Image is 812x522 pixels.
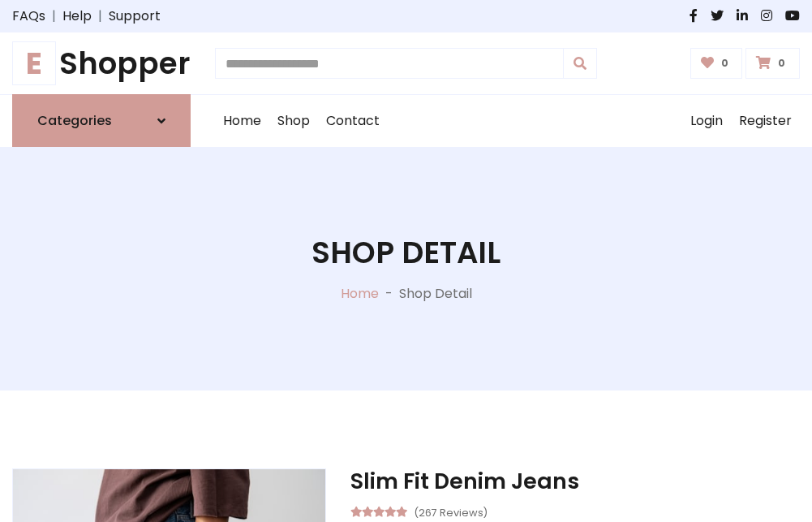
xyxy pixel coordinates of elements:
[12,94,191,147] a: Categories
[311,235,501,270] h1: Shop Detail
[269,95,318,147] a: Shop
[717,56,733,71] span: 0
[399,284,472,304] p: Shop Detail
[92,6,109,26] span: |
[12,6,45,26] a: FAQs
[379,284,399,304] p: -
[774,56,789,71] span: 0
[318,95,388,147] a: Contact
[12,45,191,81] h1: Shopper
[12,45,191,81] a: EShopper
[731,95,800,147] a: Register
[350,468,800,494] h3: Slim Fit Denim Jeans
[37,113,112,128] h6: Categories
[682,95,731,147] a: Login
[12,41,56,85] span: E
[109,6,161,26] a: Support
[414,502,488,521] small: (267 Reviews)
[745,48,800,79] a: 0
[690,48,743,79] a: 0
[215,95,269,147] a: Home
[341,284,379,303] a: Home
[62,6,92,26] a: Help
[45,6,62,26] span: |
